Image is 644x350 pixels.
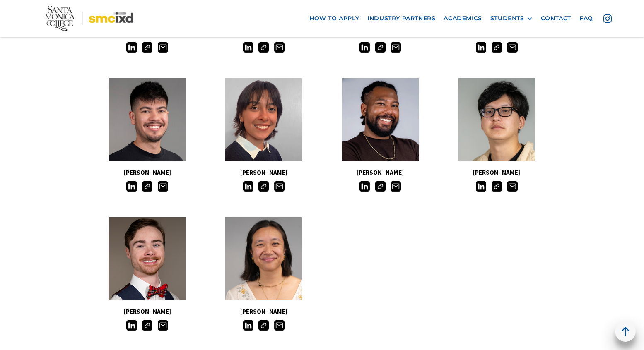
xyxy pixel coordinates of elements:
[476,42,486,53] img: LinkedIn icon
[305,11,363,26] a: how to apply
[391,181,401,192] img: Email icon
[439,11,486,26] a: Academics
[375,181,386,192] img: Link icon
[158,181,168,192] img: Email icon
[45,6,133,31] img: Santa Monica College - SMC IxD logo
[243,320,253,331] img: LinkedIn icon
[243,42,253,53] img: LinkedIn icon
[507,181,517,192] img: Email icon
[615,321,636,342] a: back to top
[274,320,285,331] img: Email icon
[490,15,533,22] div: STUDENTS
[258,181,269,192] img: Link icon
[363,11,439,26] a: industry partners
[476,181,486,192] img: LinkedIn icon
[359,42,370,53] img: LinkedIn icon
[359,181,370,192] img: LinkedIn icon
[258,42,269,53] img: Link icon
[391,42,401,53] img: Email icon
[507,42,517,53] img: Email icon
[322,167,439,178] h5: [PERSON_NAME]
[537,11,575,26] a: contact
[126,42,137,53] img: LinkedIn icon
[142,42,152,53] img: Link icon
[142,320,152,331] img: Link icon
[243,181,253,192] img: LinkedIn icon
[89,306,205,317] h5: [PERSON_NAME]
[603,14,612,23] img: icon - instagram
[126,320,137,331] img: LinkedIn icon
[205,167,322,178] h5: [PERSON_NAME]
[158,42,168,53] img: Email icon
[375,42,386,53] img: Link icon
[492,42,502,53] img: Link icon
[205,306,322,317] h5: [PERSON_NAME]
[126,181,137,192] img: LinkedIn icon
[274,181,285,192] img: Email icon
[492,181,502,192] img: Link icon
[142,181,152,192] img: Link icon
[258,320,269,331] img: Link icon
[89,167,205,178] h5: [PERSON_NAME]
[439,167,555,178] h5: [PERSON_NAME]
[158,320,168,331] img: Email icon
[575,11,597,26] a: faq
[490,15,524,22] div: STUDENTS
[274,42,285,53] img: Email icon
